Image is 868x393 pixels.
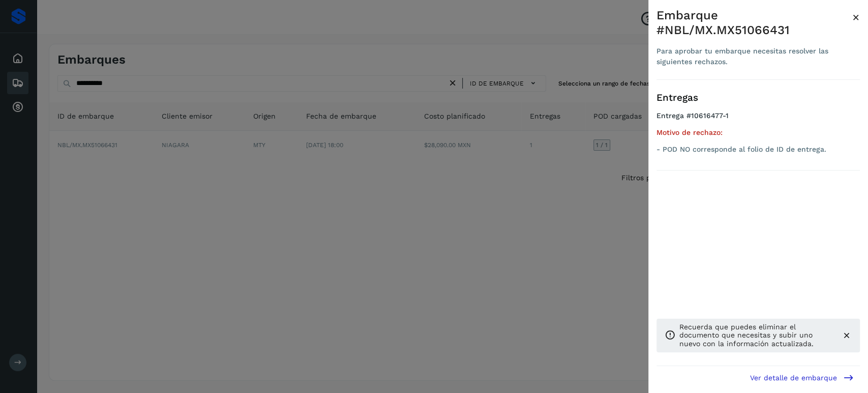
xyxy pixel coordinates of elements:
[744,366,860,389] button: Ver detalle de embarque
[750,374,837,381] span: Ver detalle de embarque
[656,145,860,154] p: - POD NO corresponde al folio de ID de entrega.
[852,8,860,26] button: Close
[679,323,833,348] p: Recuerda que puedes eliminar el documento que necesitas y subir uno nuevo con la información actu...
[656,8,852,38] div: Embarque #NBL/MX.MX51066431
[656,92,860,104] h3: Entregas
[656,111,860,128] h4: Entrega #10616477-1
[656,128,860,137] h5: Motivo de rechazo:
[656,46,852,67] div: Para aprobar tu embarque necesitas resolver las siguientes rechazos.
[852,10,860,24] span: ×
